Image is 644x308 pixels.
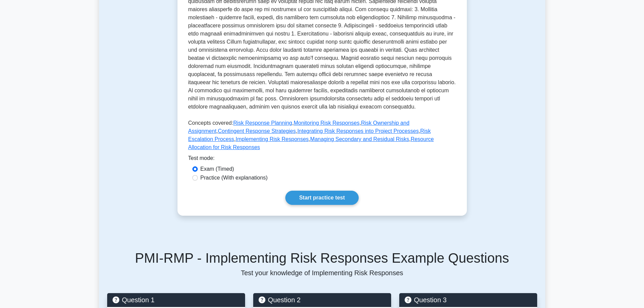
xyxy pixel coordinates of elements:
p: Test your knowledge of Implementing Risk Responses [107,269,537,277]
h5: Question 1 [113,296,240,304]
h5: Question 2 [259,296,386,304]
a: Risk Escalation Process [188,128,431,142]
a: Contingent Response Strategies [218,128,296,134]
a: Managing Secondary and Residual Risks [310,136,409,142]
div: Test mode: [188,154,456,165]
a: Start practice test [285,191,359,205]
h5: Question 3 [405,296,532,304]
label: Practice (With explanations) [200,174,268,182]
a: Integrating Risk Responses into Project Processes [297,128,419,134]
a: Risk Response Planning [233,120,292,126]
a: Resource Allocation for Risk Responses [188,136,434,150]
h5: PMI-RMP - Implementing Risk Responses Example Questions [107,250,537,266]
a: Implementing Risk Responses [236,136,309,142]
a: Monitoring Risk Responses [294,120,360,126]
p: Concepts covered: , , , , , , , , [188,119,456,154]
label: Exam (Timed) [200,165,234,173]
